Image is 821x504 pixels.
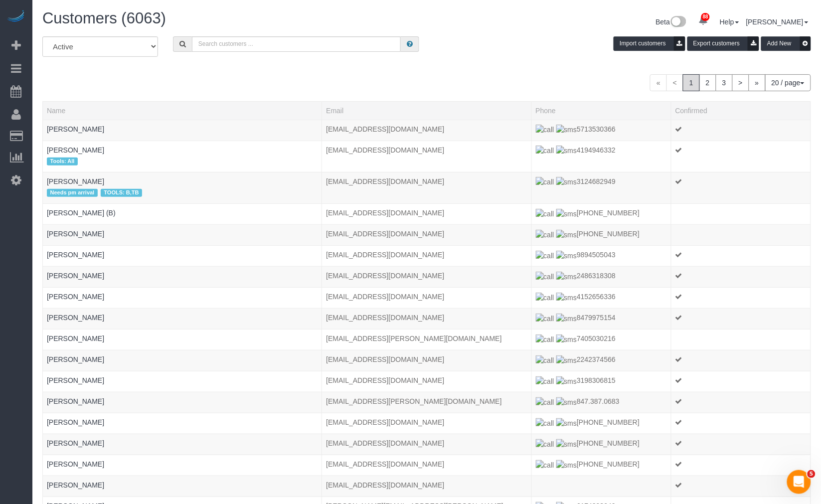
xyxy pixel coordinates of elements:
[322,204,531,225] td: Email
[671,172,811,203] td: Confirmed
[749,74,766,91] a: »
[47,260,318,262] div: Tags
[47,189,98,197] span: Needs pm arrival
[531,267,671,288] td: Phone
[43,350,322,371] td: Name
[43,392,322,413] td: Name
[556,376,577,386] img: sms
[536,230,554,240] img: call
[671,476,811,497] td: Confirmed
[322,141,531,172] td: Email
[536,293,554,303] img: call
[43,288,322,309] td: Name
[322,225,531,246] td: Email
[531,392,671,413] td: Phone
[531,204,671,225] td: Phone
[536,230,640,238] span: [PHONE_NUMBER]
[47,239,318,241] div: Tags
[43,476,322,497] td: Name
[43,204,322,225] td: Name
[322,101,531,120] th: Email
[536,209,640,217] span: [PHONE_NUMBER]
[536,177,616,185] span: 3124682949
[556,177,577,187] img: sms
[531,309,671,330] td: Phone
[556,230,577,240] img: sms
[746,18,809,26] a: [PERSON_NAME]
[43,267,322,288] td: Name
[536,418,640,426] span: [PHONE_NUMBER]
[671,141,811,172] td: Confirmed
[47,230,104,238] a: [PERSON_NAME]
[671,350,811,371] td: Confirmed
[670,16,686,29] img: New interface
[47,281,318,283] div: Tags
[701,13,710,21] span: 88
[47,323,318,325] div: Tags
[765,74,811,91] button: 20 / page
[47,293,104,301] a: [PERSON_NAME]
[536,272,616,280] span: 2486318308
[671,204,811,225] td: Confirmed
[556,314,577,324] img: sms
[101,189,142,197] span: TOOLS: B,TB
[671,434,811,455] td: Confirmed
[671,392,811,413] td: Confirmed
[531,246,671,267] td: Phone
[192,36,401,52] input: Search customers ...
[47,272,104,280] a: [PERSON_NAME]
[47,364,318,367] div: Tags
[47,460,104,468] a: [PERSON_NAME]
[536,397,620,405] span: 847.387.0683
[699,74,716,91] a: 2
[47,490,318,493] div: Tags
[536,355,554,365] img: call
[47,343,318,346] div: Tags
[536,439,640,447] span: [PHONE_NUMBER]
[47,481,104,489] a: [PERSON_NAME]
[656,18,687,26] a: Beta
[47,302,318,304] div: Tags
[47,251,104,259] a: [PERSON_NAME]
[671,413,811,434] td: Confirmed
[531,371,671,392] td: Phone
[47,186,318,199] div: Tags
[687,36,759,51] button: Export customers
[536,125,616,133] span: 5713530366
[47,397,104,405] a: [PERSON_NAME]
[531,434,671,455] td: Phone
[536,146,616,154] span: 4194946332
[556,355,577,365] img: sms
[536,293,616,301] span: 4152656336
[43,330,322,350] td: Name
[732,74,749,91] a: >
[531,225,671,246] td: Phone
[47,134,318,137] div: Tags
[556,439,577,449] img: sms
[322,309,531,330] td: Email
[671,309,811,330] td: Confirmed
[536,460,554,470] img: call
[43,172,322,203] td: Name
[43,225,322,246] td: Name
[6,10,26,24] a: Automaid Logo
[808,470,816,478] span: 5
[531,141,671,172] td: Phone
[43,141,322,172] td: Name
[43,455,322,476] td: Name
[556,460,577,470] img: sms
[671,246,811,267] td: Confirmed
[531,350,671,371] td: Phone
[536,209,554,219] img: call
[531,330,671,350] td: Phone
[322,392,531,413] td: Email
[693,10,713,32] a: 88
[671,120,811,141] td: Confirmed
[720,18,739,26] a: Help
[671,455,811,476] td: Confirmed
[556,272,577,282] img: sms
[556,125,577,135] img: sms
[43,309,322,330] td: Name
[536,272,554,282] img: call
[43,246,322,267] td: Name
